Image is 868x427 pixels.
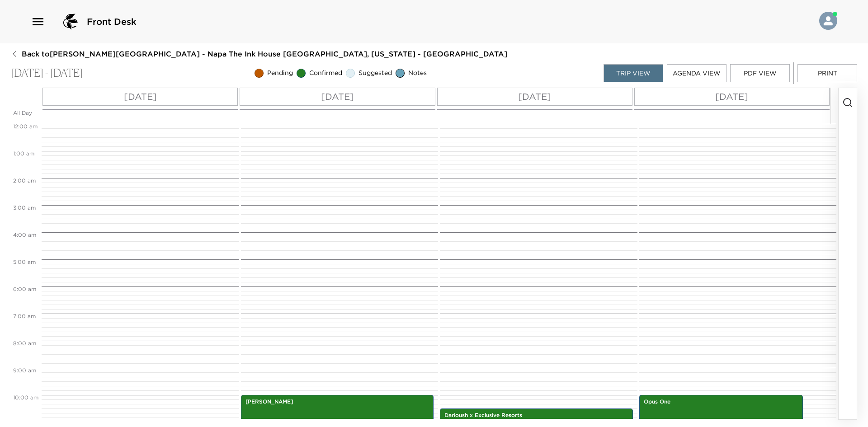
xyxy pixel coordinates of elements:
span: 12:00 AM [11,123,40,130]
p: Opus One [644,398,799,406]
p: [DATE] - [DATE] [11,67,83,80]
p: [DATE] [321,90,354,103]
span: Back to [PERSON_NAME][GEOGRAPHIC_DATA] - Napa The Ink House [GEOGRAPHIC_DATA], [US_STATE] - [GEOG... [22,49,507,59]
p: [DATE] [124,90,157,103]
span: 9:00 AM [11,367,38,374]
img: User [819,12,837,30]
span: Confirmed [309,69,342,78]
span: 4:00 AM [11,231,38,238]
p: Darioush x Exclusive Resorts [444,412,628,419]
span: Notes [408,69,427,78]
button: Agenda View [667,64,726,82]
span: Front Desk [87,15,137,28]
p: All Day [13,109,39,117]
button: [DATE] [42,88,238,106]
p: [DATE] [518,90,551,103]
span: 10:00 AM [11,394,41,401]
p: [PERSON_NAME] [245,398,429,406]
button: Back to[PERSON_NAME][GEOGRAPHIC_DATA] - Napa The Ink House [GEOGRAPHIC_DATA], [US_STATE] - [GEOGR... [11,49,507,59]
span: 6:00 AM [11,286,38,292]
button: [DATE] [437,88,632,106]
span: 1:00 AM [11,150,37,157]
button: [DATE] [634,88,830,106]
p: [DATE] [715,90,748,103]
span: Suggested [359,69,392,78]
span: 5:00 AM [11,258,38,265]
span: 2:00 AM [11,177,38,184]
span: 7:00 AM [11,313,38,319]
button: Trip View [604,64,663,82]
button: Print [797,64,857,82]
span: Pending [267,69,293,78]
img: logo [60,11,81,33]
span: 3:00 AM [11,204,38,211]
span: 8:00 AM [11,340,38,347]
button: PDF View [730,64,790,82]
button: [DATE] [240,88,435,106]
